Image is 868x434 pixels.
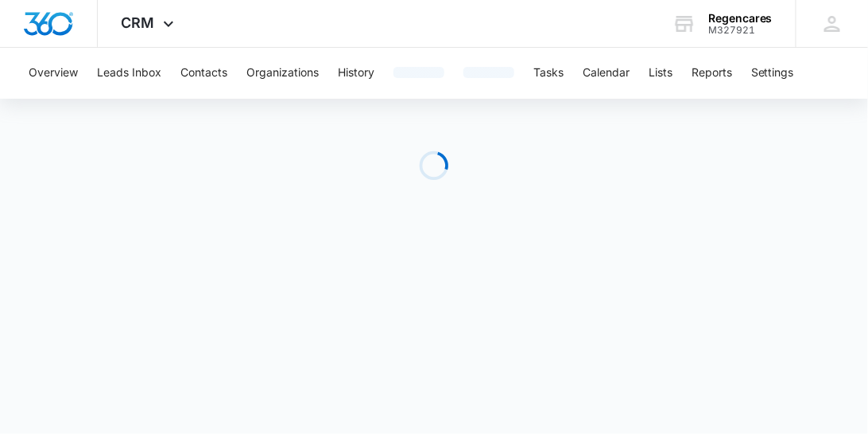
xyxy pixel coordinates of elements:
button: History [338,48,374,99]
button: Calendar [583,48,630,99]
div: account name [708,12,773,25]
div: account id [708,25,773,36]
button: Leads Inbox [97,48,161,99]
button: Overview [29,48,78,99]
button: Contacts [180,48,227,99]
button: Lists [649,48,672,99]
button: Reports [692,48,732,99]
button: Tasks [533,48,564,99]
span: CRM [122,14,155,31]
button: Organizations [246,48,319,99]
button: Settings [751,48,794,99]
